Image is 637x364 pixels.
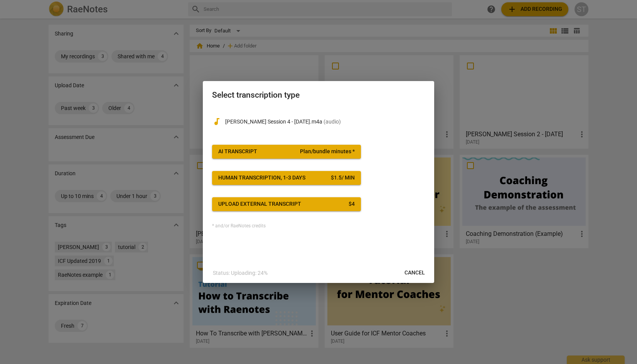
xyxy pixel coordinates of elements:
button: Cancel [398,266,431,280]
div: Human transcription, 1-3 days [218,174,305,182]
p: Status: Uploading: 24% [213,269,268,277]
h2: Select transcription type [212,90,425,100]
span: Plan/bundle minutes * [300,148,355,156]
div: $ 1.5 / min [331,174,355,182]
span: ( audio ) [324,119,341,125]
button: Human transcription, 1-3 days$1.5/ min [212,171,361,185]
div: Upload external transcript [218,200,301,208]
button: AI TranscriptPlan/bundle minutes * [212,145,361,159]
span: audiotrack [212,117,221,126]
div: AI Transcript [218,148,257,156]
button: Upload external transcript$4 [212,197,361,211]
p: Corinna Depooter Session 4 - 11.08.2025.m4a(audio) [225,118,425,126]
span: Cancel [404,269,425,277]
div: $ 4 [349,200,355,208]
div: * and/or RaeNotes credits [212,223,425,229]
